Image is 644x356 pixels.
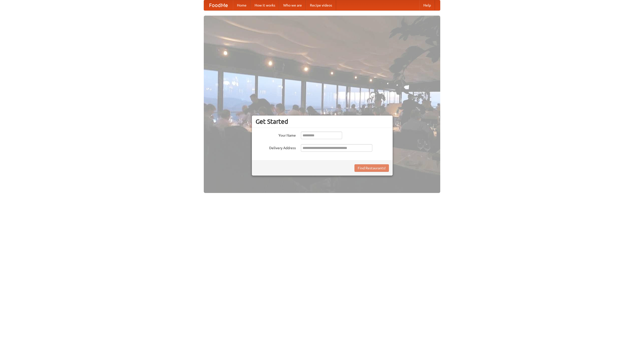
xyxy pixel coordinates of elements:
label: Your Name [256,132,296,138]
a: Recipe videos [306,0,336,10]
label: Delivery Address [256,144,296,150]
a: Home [233,0,251,10]
h3: Get Started [256,118,389,125]
a: Help [419,0,435,10]
button: Find Restaurants! [354,164,389,172]
a: How it works [251,0,279,10]
a: FoodMe [204,0,233,10]
a: Who we are [279,0,306,10]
